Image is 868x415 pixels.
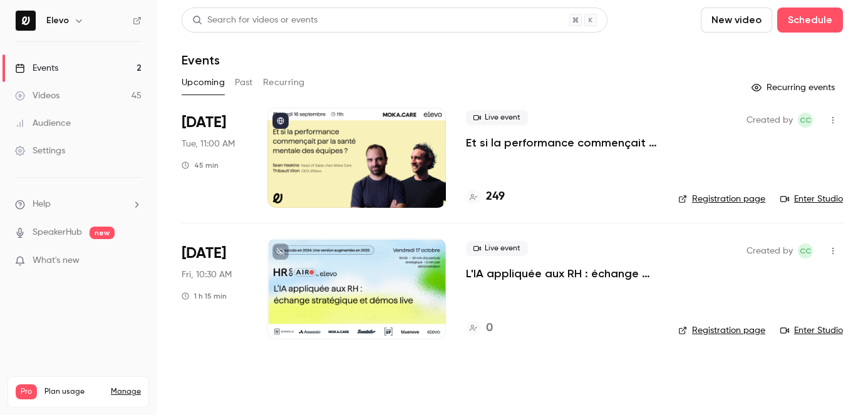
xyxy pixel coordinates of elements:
[466,241,528,256] span: Live event
[182,73,225,93] button: Upcoming
[747,243,793,259] span: Created by
[466,110,528,125] span: Live event
[466,188,505,205] a: 249
[182,269,232,281] span: Fri, 10:30 AM
[466,266,658,281] a: L'IA appliquée aux RH : échange stratégique et démos live.
[33,254,80,267] span: What's new
[15,90,59,102] div: Videos
[182,291,227,301] div: 1 h 15 min
[15,62,58,74] div: Events
[182,108,247,208] div: Sep 16 Tue, 11:00 AM (Europe/Paris)
[90,227,115,239] span: new
[15,198,142,211] li: help-dropdown-opener
[33,198,51,211] span: Help
[16,384,37,399] span: Pro
[182,243,226,264] span: [DATE]
[777,8,843,33] button: Schedule
[486,188,505,205] h4: 249
[235,73,253,93] button: Past
[746,78,843,98] button: Recurring events
[678,324,765,337] a: Registration page
[800,113,811,128] span: CC
[182,238,247,339] div: Oct 17 Fri, 10:30 AM (Europe/Paris)
[33,226,82,239] a: SpeakerHub
[46,14,69,27] h6: Elevo
[798,113,813,128] span: Clara Courtillier
[182,138,235,150] span: Tue, 11:00 AM
[111,387,141,397] a: Manage
[678,193,765,205] a: Registration page
[182,53,220,68] h1: Events
[182,160,219,170] div: 45 min
[780,324,843,337] a: Enter Studio
[182,113,226,133] span: [DATE]
[701,8,772,33] button: New video
[486,320,493,337] h4: 0
[263,73,305,93] button: Recurring
[192,14,318,27] div: Search for videos or events
[798,243,813,259] span: Clara Courtillier
[466,135,658,150] a: Et si la performance commençait par la santé mentale des équipes ?
[15,117,71,130] div: Audience
[780,193,843,205] a: Enter Studio
[800,243,811,259] span: CC
[16,11,36,31] img: Elevo
[747,113,793,128] span: Created by
[44,387,103,397] span: Plan usage
[466,320,493,337] a: 0
[127,255,142,267] iframe: Noticeable Trigger
[15,145,65,157] div: Settings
